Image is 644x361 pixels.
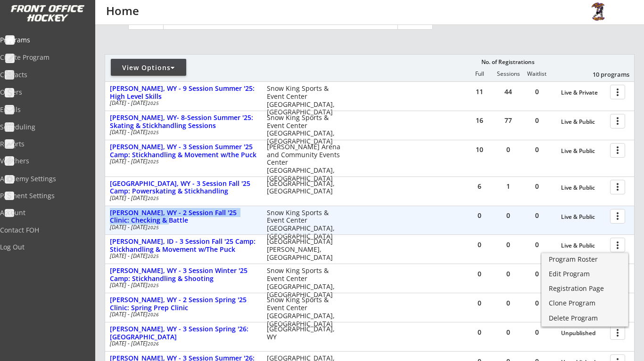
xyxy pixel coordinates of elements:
[549,300,621,306] div: Clone Program
[465,88,494,95] div: 11
[267,238,341,261] div: [GEOGRAPHIC_DATA] [PERSON_NAME], [GEOGRAPHIC_DATA]
[148,158,159,165] em: 2025
[267,143,341,183] div: [PERSON_NAME] Arena and Community Events Center [GEOGRAPHIC_DATA], [GEOGRAPHIC_DATA]
[494,300,522,306] div: 0
[110,143,257,159] div: [PERSON_NAME], WY - 3 Session Summer '25 Camp: Stickhandling & Movement w/the Puck
[111,63,186,72] div: View Options
[523,271,551,277] div: 0
[494,329,522,336] div: 0
[610,85,625,99] button: more_vert
[110,282,254,288] div: [DATE] - [DATE]
[561,185,605,191] div: Live & Public
[479,59,537,65] div: No. of Registrations
[494,117,522,124] div: 77
[610,209,625,224] button: more_vert
[561,119,605,125] div: Live & Public
[549,256,621,263] div: Program Roster
[523,88,551,95] div: 0
[110,209,257,225] div: [PERSON_NAME], WY - 2 Session Fall '25 Clinic: Checking & Battle
[148,340,159,347] em: 2026
[267,325,341,341] div: [GEOGRAPHIC_DATA], WY
[494,183,522,190] div: 1
[110,253,254,259] div: [DATE] - [DATE]
[523,241,551,248] div: 0
[465,71,494,77] div: Full
[110,267,257,283] div: [PERSON_NAME], WY - 3 Session Winter '25 Camp: Stickhandling & Shooting
[561,330,605,337] div: Unpublished
[148,129,159,136] em: 2025
[494,146,522,153] div: 0
[110,325,257,341] div: [PERSON_NAME], WY - 3 Session Spring '26: [GEOGRAPHIC_DATA]
[561,148,605,154] div: Live & Public
[523,212,551,219] div: 0
[549,315,621,321] div: Delete Program
[110,225,254,230] div: [DATE] - [DATE]
[110,312,254,317] div: [DATE] - [DATE]
[148,100,159,106] em: 2025
[561,214,605,220] div: Live & Public
[465,183,494,190] div: 6
[494,71,522,77] div: Sessions
[610,180,625,194] button: more_vert
[610,325,625,340] button: more_vert
[110,114,257,130] div: [PERSON_NAME], WY- 8-Session Summer '25: Skating & Stickhandling Sessions
[542,282,628,297] a: Registration Page
[110,341,254,346] div: [DATE] - [DATE]
[465,271,494,277] div: 0
[494,271,522,277] div: 0
[110,180,257,196] div: [GEOGRAPHIC_DATA], WY - 3 Session Fall '25 Camp: Powerskating & Stickhandling
[610,143,625,158] button: more_vert
[110,129,254,135] div: [DATE] - [DATE]
[465,300,494,306] div: 0
[523,183,551,190] div: 0
[465,146,494,153] div: 10
[494,212,522,219] div: 0
[523,117,551,124] div: 0
[580,70,629,79] div: 10 programs
[542,253,628,267] a: Program Roster
[549,271,621,277] div: Edit Program
[465,241,494,248] div: 0
[148,253,159,259] em: 2025
[110,296,257,312] div: [PERSON_NAME], WY - 2 Session Spring '25 Clinic: Spring Prep Clinic
[549,285,621,292] div: Registration Page
[561,242,605,249] div: Live & Public
[148,311,159,318] em: 2026
[267,267,341,298] div: Snow King Sports & Event Center [GEOGRAPHIC_DATA], [GEOGRAPHIC_DATA]
[465,117,494,124] div: 16
[148,224,159,231] em: 2025
[494,241,522,248] div: 0
[465,212,494,219] div: 0
[523,146,551,153] div: 0
[610,114,625,128] button: more_vert
[267,296,341,328] div: Snow King Sports & Event Center [GEOGRAPHIC_DATA], [GEOGRAPHIC_DATA]
[465,329,494,336] div: 0
[494,88,522,95] div: 44
[267,180,341,196] div: [GEOGRAPHIC_DATA], [GEOGRAPHIC_DATA]
[522,71,551,77] div: Waitlist
[110,85,257,101] div: [PERSON_NAME], WY - 9 Session Summer '25: High Level Skills
[110,195,254,201] div: [DATE] - [DATE]
[610,238,625,252] button: more_vert
[148,195,159,201] em: 2025
[110,100,254,106] div: [DATE] - [DATE]
[542,268,628,282] a: Edit Program
[110,159,254,164] div: [DATE] - [DATE]
[523,329,551,336] div: 0
[267,209,341,241] div: Snow King Sports & Event Center [GEOGRAPHIC_DATA], [GEOGRAPHIC_DATA]
[148,282,159,289] em: 2025
[267,114,341,145] div: Snow King Sports & Event Center [GEOGRAPHIC_DATA], [GEOGRAPHIC_DATA]
[110,238,257,254] div: [PERSON_NAME], ID - 3 Session Fall '25 Camp: Stickhandling & Movement w/The Puck
[561,89,605,96] div: Live & Private
[267,85,341,116] div: Snow King Sports & Event Center [GEOGRAPHIC_DATA], [GEOGRAPHIC_DATA]
[523,300,551,306] div: 0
